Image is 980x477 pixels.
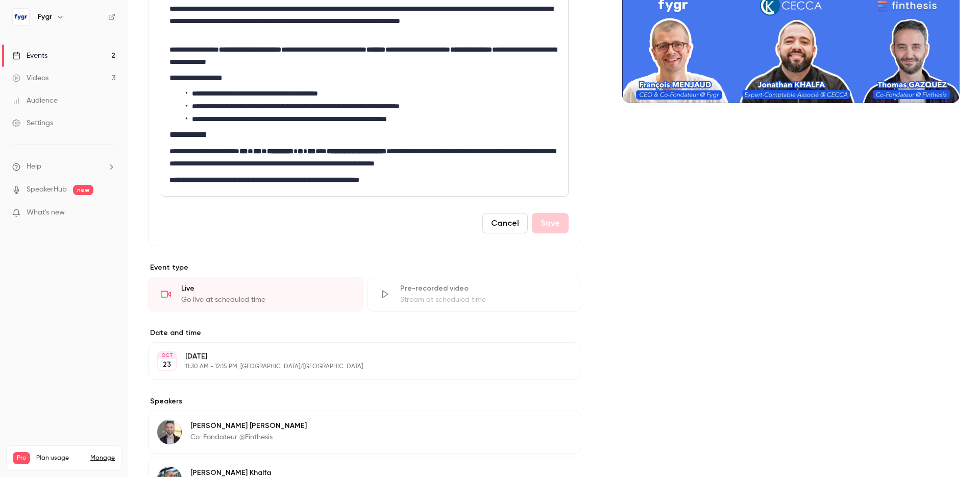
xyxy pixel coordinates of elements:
div: Stream at scheduled time [400,295,569,305]
span: Pro [13,452,30,464]
a: SpeakerHub [27,184,67,195]
button: Cancel [482,213,528,233]
div: Audience [12,96,58,106]
div: Thomas Gazquez[PERSON_NAME] [PERSON_NAME]Co-Fondateur @Finthesis [148,411,581,454]
p: 11:30 AM - 12:15 PM, [GEOGRAPHIC_DATA]/[GEOGRAPHIC_DATA] [185,363,527,371]
div: Events [12,51,47,61]
div: LiveGo live at scheduled time [148,277,363,312]
img: Thomas Gazquez [157,420,182,444]
p: Event type [148,263,581,273]
p: Co-Fondateur @Finthesis [190,432,307,442]
label: Speakers [148,396,581,407]
img: Fygr [13,9,29,25]
div: Videos [12,73,48,83]
span: Help [27,161,41,172]
div: Go live at scheduled time [181,295,350,305]
span: Plan usage [36,454,84,462]
p: 23 [163,360,171,370]
div: Pre-recorded videoStream at scheduled time [367,277,582,312]
p: [PERSON_NAME] [PERSON_NAME] [190,421,307,431]
label: Date and time [148,328,581,338]
span: new [73,185,93,195]
a: Manage [90,454,115,462]
div: Settings [12,118,53,128]
h6: Fygr [38,12,52,22]
span: What's new [27,207,65,218]
div: Live [181,283,350,294]
div: Pre-recorded video [400,283,569,294]
div: OCT [158,352,176,359]
p: [DATE] [185,351,527,362]
li: help-dropdown-opener [12,161,115,172]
